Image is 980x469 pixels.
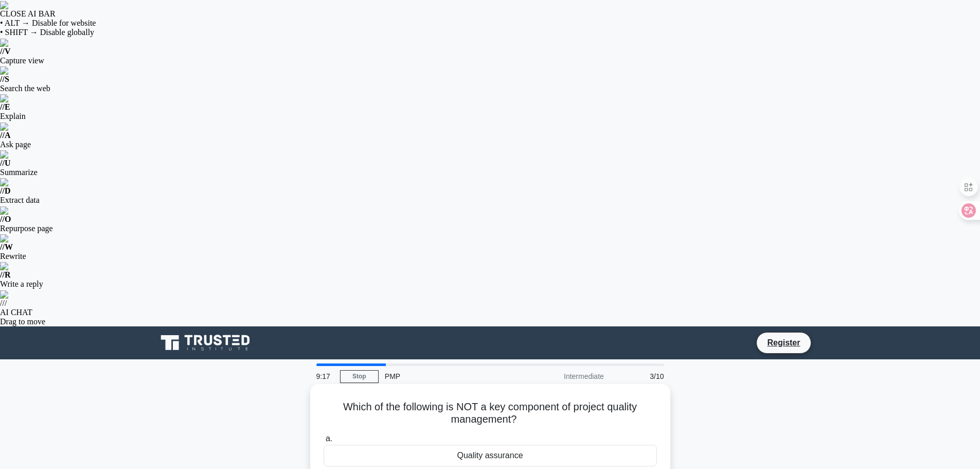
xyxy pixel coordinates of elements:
h5: Which of the following is NOT a key component of project quality management? [323,401,658,426]
div: Quality assurance [324,445,657,466]
div: Intermediate [520,366,610,387]
span: a. [326,434,332,443]
a: Stop [340,370,379,383]
a: Register [761,336,806,349]
div: PMP [379,366,520,387]
div: 9:17 [310,366,340,387]
div: 3/10 [610,366,670,387]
